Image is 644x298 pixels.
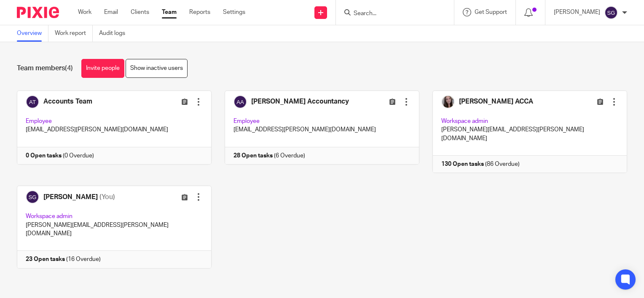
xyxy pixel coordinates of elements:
a: Show inactive users [126,59,188,78]
a: Overview [17,25,48,42]
a: Work [78,8,91,16]
a: Reports [189,8,210,16]
span: (4) [65,65,73,72]
a: Team [162,8,177,16]
img: svg%3E [604,6,618,19]
a: Audit logs [99,25,131,42]
a: Clients [131,8,149,16]
a: Settings [223,8,245,16]
a: Invite people [81,59,124,78]
span: Get Support [475,9,507,15]
a: Work report [55,25,93,42]
a: Email [104,8,118,16]
h1: Team members [17,64,73,73]
img: Pixie [17,7,59,18]
input: Search [353,10,429,18]
p: [PERSON_NAME] [554,8,600,16]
